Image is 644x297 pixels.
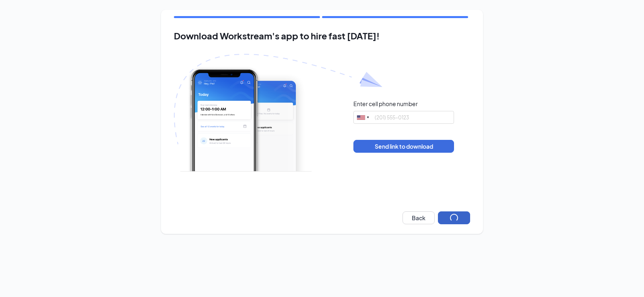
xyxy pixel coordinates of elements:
[353,100,418,108] div: Enter cell phone number
[402,211,435,224] button: Back
[353,111,454,124] input: (201) 555-0123
[174,54,382,172] img: Download Workstream's app with paper plane
[174,31,470,41] h2: Download Workstream's app to hire fast [DATE]!
[354,111,372,123] div: United States: +1
[353,140,454,153] button: Send link to download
